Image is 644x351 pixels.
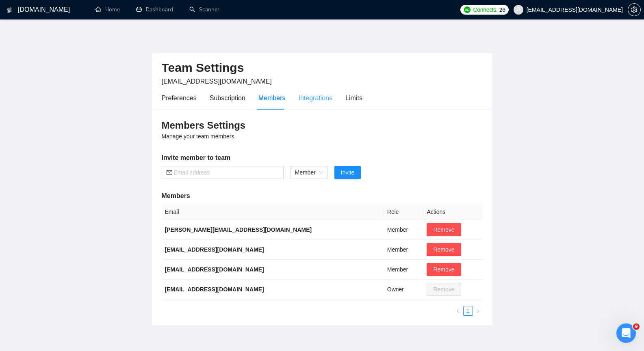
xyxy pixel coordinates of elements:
b: [EMAIL_ADDRESS][DOMAIN_NAME] [165,286,264,293]
td: Member [384,240,424,260]
div: Integrations [299,93,333,103]
div: Preferences [162,93,197,103]
h2: Team Settings [162,60,483,76]
span: left [456,309,461,314]
img: logo [7,4,13,17]
span: 9 [633,323,640,330]
span: Invite [341,168,354,177]
span: [EMAIL_ADDRESS][DOMAIN_NAME] [162,78,272,85]
h3: Members Settings [162,119,483,132]
b: [EMAIL_ADDRESS][DOMAIN_NAME] [165,266,264,273]
span: setting [628,6,640,13]
td: Member [384,220,424,240]
span: mail [167,170,172,175]
th: Role [384,204,424,220]
li: 1 [463,306,473,316]
div: Members [258,93,286,103]
a: searchScanner [189,6,219,13]
a: homeHome [95,6,120,13]
h5: Invite member to team [162,153,483,163]
b: [PERSON_NAME][EMAIL_ADDRESS][DOMAIN_NAME] [165,226,312,233]
img: upwork-logo.png [464,6,471,13]
a: 1 [464,306,473,315]
li: Previous Page [453,306,463,316]
td: Owner [384,280,424,299]
span: Connects: [473,5,497,14]
button: Remove [427,243,461,256]
span: right [475,309,480,314]
button: left [453,306,463,316]
button: Invite [334,166,361,179]
button: Remove [427,223,461,236]
h5: Members [162,191,483,201]
span: 26 [499,5,505,14]
button: right [473,306,483,316]
td: Member [384,260,424,280]
span: Remove [433,225,454,234]
span: Remove [433,265,454,274]
span: Remove [433,245,454,254]
button: setting [628,3,641,16]
iframe: Intercom live chat [616,323,636,343]
div: Subscription [210,93,245,103]
span: Member [295,166,323,179]
span: Manage your team members. [162,133,236,140]
a: dashboardDashboard [136,6,173,13]
th: Actions [423,204,482,220]
button: Remove [427,263,461,276]
div: Limits [345,93,362,103]
b: [EMAIL_ADDRESS][DOMAIN_NAME] [165,246,264,253]
span: user [516,7,521,13]
li: Next Page [473,306,483,316]
input: Email address [174,168,279,177]
a: setting [628,6,641,13]
th: Email [162,204,384,220]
